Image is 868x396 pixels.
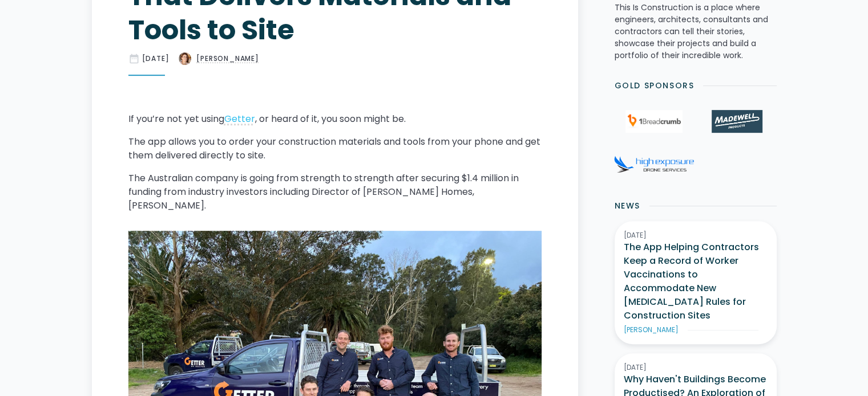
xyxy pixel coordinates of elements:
[224,112,255,125] a: Getter
[615,221,777,344] a: [DATE]The App Helping Contractors Keep a Record of Worker Vaccinations to Accommodate New [MEDICA...
[624,362,768,373] div: [DATE]
[624,240,768,322] h3: The App Helping Contractors Keep a Record of Worker Vaccinations to Accommodate New [MEDICAL_DATA...
[128,135,542,162] p: The app allows you to order your construction materials and tools from your phone and get them de...
[614,156,694,173] img: High Exposure
[178,52,259,66] a: [PERSON_NAME]
[625,110,683,133] img: 1Breadcrumb
[142,54,169,64] div: [DATE]
[624,325,679,335] div: [PERSON_NAME]
[615,80,695,92] h2: Gold Sponsors
[615,200,640,212] h2: News
[196,54,259,64] div: [PERSON_NAME]
[712,110,762,133] img: Madewell Products
[178,52,192,66] img: ‘Uber Eats for Construction Materials’: The Aussie App That Delivers Materials and Tools to Site
[128,112,542,126] p: If you’re not yet using , or heard of it, you soon might be.
[624,230,768,240] div: [DATE]
[615,2,777,62] p: This Is Construction is a place where engineers, architects, consultants and contractors can tell...
[128,53,140,64] div: date_range
[128,172,542,213] p: The Australian company is going from strength to strength after securing $1.4 million in funding ...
